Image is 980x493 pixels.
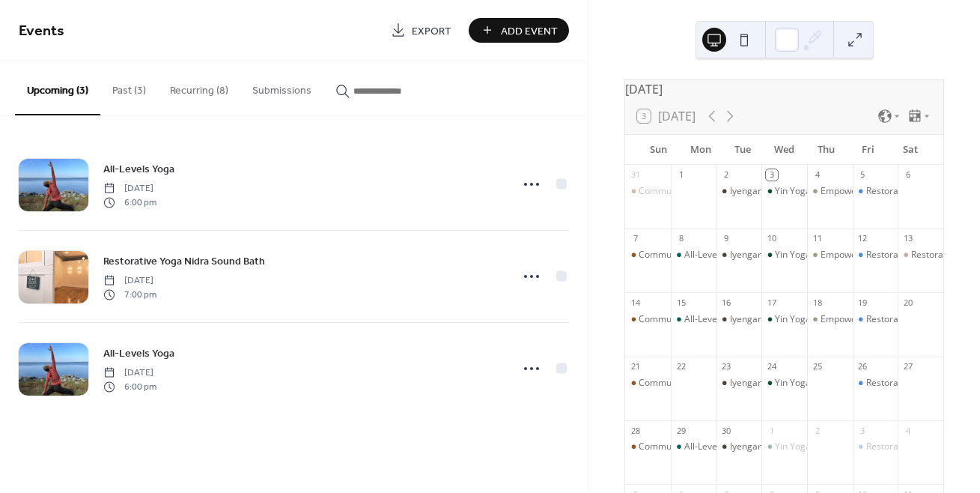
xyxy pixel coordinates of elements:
[240,61,323,114] button: Submissions
[675,425,687,436] div: 29
[857,233,868,244] div: 12
[630,361,641,372] div: 21
[684,441,747,453] div: All-Levels Yoga
[716,441,762,453] div: Iyengar Yoga
[812,169,823,181] div: 4
[775,249,811,261] div: Yin Yoga
[730,377,785,390] div: Iyengar Yoga
[639,441,710,453] div: Community Yoga
[679,135,721,165] div: Mon
[807,249,853,261] div: Empowered Transitions: Yoga for Change & Clarity
[158,61,240,114] button: Recurring (8)
[853,249,898,261] div: Restorative Yoga
[853,313,898,326] div: Restorative Yoga
[639,185,710,198] div: Community Yoga
[853,441,898,453] div: Restorative Yoga
[716,185,762,198] div: Iyengar Yoga
[853,377,898,390] div: Restorative Yoga
[675,361,687,372] div: 22
[412,23,451,39] span: Export
[671,313,716,326] div: All-Levels Yoga
[103,366,156,380] span: [DATE]
[902,233,913,244] div: 13
[761,377,807,390] div: Yin Yoga
[639,249,710,261] div: Community Yoga
[775,441,811,453] div: Yin Yoga
[625,249,671,261] div: Community Yoga
[103,346,174,362] span: All-Levels Yoga
[103,380,156,393] span: 6:00 pm
[775,185,811,198] div: Yin Yoga
[671,249,716,261] div: All-Levels Yoga
[469,18,569,43] button: Add Event
[721,233,732,244] div: 9
[806,135,847,165] div: Thu
[716,377,762,390] div: Iyengar Yoga
[898,249,943,261] div: Restorative Yoga Nidra Sound Bath
[764,135,806,165] div: Wed
[853,185,898,198] div: Restorative Yoga
[857,361,868,372] div: 26
[630,233,641,244] div: 7
[103,162,174,178] span: All-Levels Yoga
[630,425,641,436] div: 28
[103,274,156,288] span: [DATE]
[675,169,687,181] div: 1
[675,297,687,308] div: 15
[866,377,937,390] div: Restorative Yoga
[625,377,671,390] div: Community Yoga
[103,252,265,270] a: Restorative Yoga Nidra Sound Bath
[866,185,937,198] div: Restorative Yoga
[889,135,931,165] div: Sat
[721,169,732,181] div: 2
[812,425,823,436] div: 2
[103,254,265,270] span: Restorative Yoga Nidra Sound Bath
[380,18,463,43] a: Export
[625,313,671,326] div: Community Yoga
[812,297,823,308] div: 18
[766,361,777,372] div: 24
[671,441,716,453] div: All-Levels Yoga
[721,361,732,372] div: 23
[807,185,853,198] div: Empowered Transitions: Yoga for Change & Clarity
[857,169,868,181] div: 5
[721,425,732,436] div: 30
[761,185,807,198] div: Yin Yoga
[902,361,913,372] div: 27
[630,169,641,181] div: 31
[675,233,687,244] div: 8
[775,313,811,326] div: Yin Yoga
[625,185,671,198] div: Community Yoga
[15,61,100,115] button: Upcoming (3)
[19,16,64,46] span: Events
[625,80,943,98] div: [DATE]
[775,377,811,390] div: Yin Yoga
[866,441,937,453] div: Restorative Yoga
[630,297,641,308] div: 14
[625,441,671,453] div: Community Yoga
[902,297,913,308] div: 20
[766,297,777,308] div: 17
[730,441,785,453] div: Iyengar Yoga
[684,313,747,326] div: All-Levels Yoga
[812,361,823,372] div: 25
[857,297,868,308] div: 19
[766,233,777,244] div: 10
[100,61,158,114] button: Past (3)
[766,169,777,181] div: 3
[761,441,807,453] div: Yin Yoga
[103,182,156,196] span: [DATE]
[501,23,558,39] span: Add Event
[847,135,889,165] div: Fri
[902,425,913,436] div: 4
[730,185,785,198] div: Iyengar Yoga
[866,249,937,261] div: Restorative Yoga
[857,425,868,436] div: 3
[721,297,732,308] div: 16
[103,288,156,301] span: 7:00 pm
[639,313,710,326] div: Community Yoga
[761,249,807,261] div: Yin Yoga
[730,313,785,326] div: Iyengar Yoga
[103,196,156,209] span: 6:00 pm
